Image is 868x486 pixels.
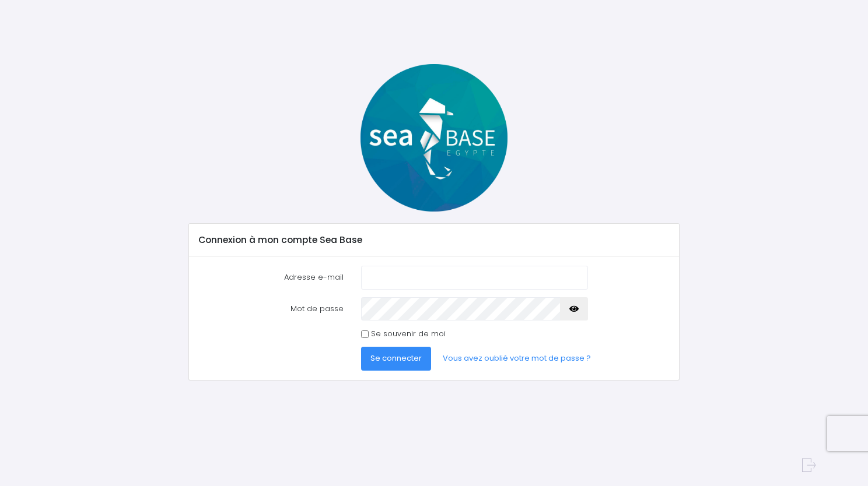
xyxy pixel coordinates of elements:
[370,353,422,364] span: Se connecter
[433,347,600,370] a: Vous avez oublié votre mot de passe ?
[190,266,352,289] label: Adresse e-mail
[190,297,352,321] label: Mot de passe
[371,328,446,340] label: Se souvenir de moi
[361,347,431,370] button: Se connecter
[189,224,679,256] div: Connexion à mon compte Sea Base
